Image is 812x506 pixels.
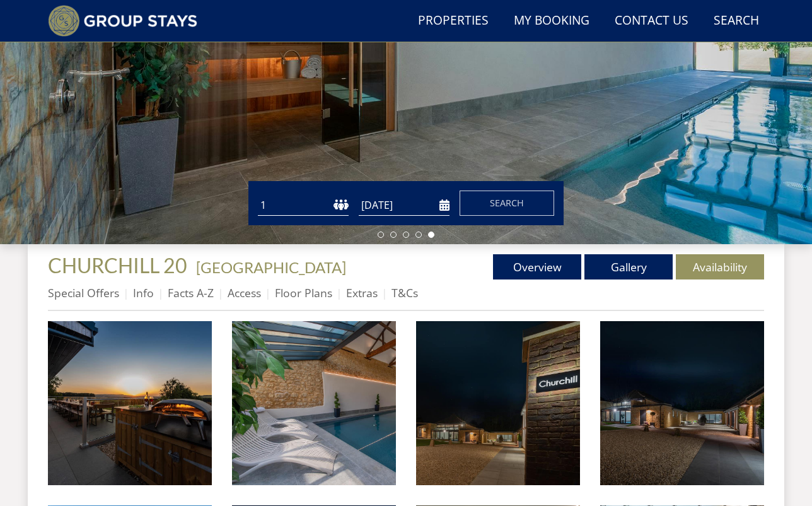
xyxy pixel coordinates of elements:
[48,5,197,37] img: Group Stays
[191,258,346,276] span: -
[391,285,418,300] a: T&Cs
[275,285,332,300] a: Floor Plans
[709,7,764,35] a: Search
[232,321,396,485] img: Churchill 20 - Holiday house for large groups with private pool
[48,285,119,300] a: Special Offers
[196,258,346,276] a: [GEOGRAPHIC_DATA]
[676,254,764,279] a: Availability
[48,253,187,278] span: CHURCHILL 20
[48,321,212,485] img: Churchill 20 - Spend balmy evenings out on balcony as the sun sets over the Somerset countryside
[359,195,449,216] input: Arrival Date
[228,285,261,300] a: Access
[133,285,154,300] a: Info
[416,321,580,485] img: Churchill 20 - Luxury large holiday house in Somerset
[493,254,581,279] a: Overview
[509,7,594,35] a: My Booking
[584,254,673,279] a: Gallery
[600,321,764,485] img: Churchill 20 - Holiday house with a private pool for large groups
[413,7,494,35] a: Properties
[610,7,693,35] a: Contact Us
[168,285,214,300] a: Facts A-Z
[460,191,554,216] button: Search
[48,253,191,278] a: CHURCHILL 20
[346,285,378,300] a: Extras
[490,197,524,209] span: Search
